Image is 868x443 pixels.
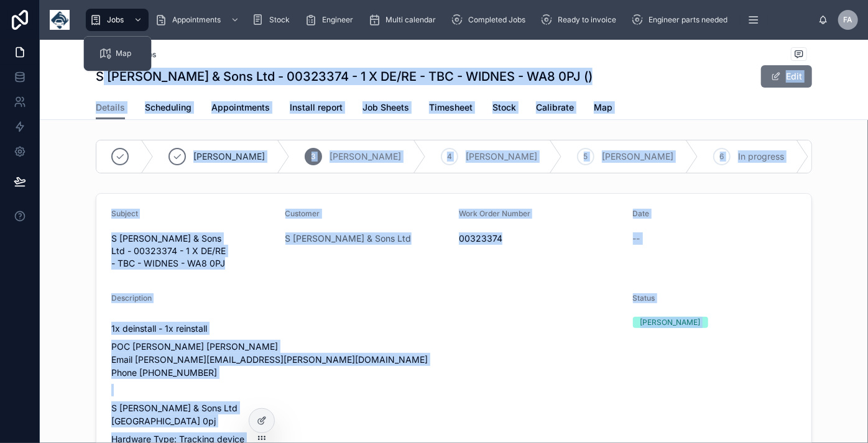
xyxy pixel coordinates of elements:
span: Calibrate [536,101,574,114]
a: Completed Jobs [447,9,534,31]
span: Engineer parts needed [649,15,727,25]
span: Timesheet [429,101,473,114]
span: Scheduling [145,101,192,114]
span: Jobs [107,15,124,25]
span: 5 [584,152,588,162]
a: Stock [492,96,516,121]
span: [PERSON_NAME] [193,150,265,163]
span: Appointments [172,15,221,25]
span: Engineer [322,15,353,25]
span: Multi calendar [386,15,436,25]
span: 3 [312,152,316,162]
span: Map [116,48,132,58]
h1: S [PERSON_NAME] & Sons Ltd - 00323374 - 1 X DE/RE - TBC - WIDNES - WA8 0PJ () [96,68,593,85]
img: App logo [50,10,70,30]
a: Engineer [301,9,362,31]
a: Stock [248,9,298,31]
div: scrollable content [80,6,818,34]
a: Jobs [86,9,149,31]
span: Work Order Number [459,209,530,218]
p: S [PERSON_NAME] & Sons Ltd [GEOGRAPHIC_DATA] 0pj [111,401,623,427]
a: Engineer parts needed [627,9,736,31]
span: Stock [492,101,516,114]
a: Map [594,96,612,121]
span: S [PERSON_NAME] & Sons Ltd - 00323374 - 1 X DE/RE - TBC - WIDNES - WA8 0PJ [111,232,275,270]
a: Install report [290,96,343,121]
span: 6 [720,152,724,162]
span: Description [111,293,152,303]
span: Job Sheets [362,101,409,114]
span: -- [633,232,640,245]
span: Subject [111,209,138,218]
span: Completed Jobs [468,15,525,25]
a: S [PERSON_NAME] & Sons Ltd [285,232,412,245]
span: FA [844,15,853,25]
button: Edit [761,65,812,88]
a: Details [96,96,125,120]
a: Map [91,42,144,65]
span: Customer [285,209,320,218]
span: [PERSON_NAME] [330,150,401,163]
span: 4 [447,152,452,162]
span: In progress [738,150,784,163]
span: Appointments [211,101,270,114]
a: Timesheet [429,96,473,121]
span: 00323374 [459,232,623,245]
div: [PERSON_NAME] [640,317,701,328]
p: POC [PERSON_NAME] [PERSON_NAME] Email [PERSON_NAME][EMAIL_ADDRESS][PERSON_NAME][DOMAIN_NAME] Phon... [111,340,623,379]
a: Appointments [211,96,270,121]
span: Stock [269,15,290,25]
span: Status [633,293,655,303]
p: 1x deinstall - 1x reinstall [111,322,623,335]
span: Install report [290,101,343,114]
span: Details [96,101,125,114]
a: Scheduling [145,96,192,121]
span: Ready to invoice [558,15,616,25]
span: [PERSON_NAME] [602,150,673,163]
span: [PERSON_NAME] [466,150,537,163]
a: Ready to invoice [537,9,625,31]
a: Calibrate [536,96,574,121]
a: Multi calendar [364,9,445,31]
span: Date [633,209,650,218]
span: Map [594,101,612,114]
a: Job Sheets [362,96,409,121]
a: Appointments [151,9,246,31]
